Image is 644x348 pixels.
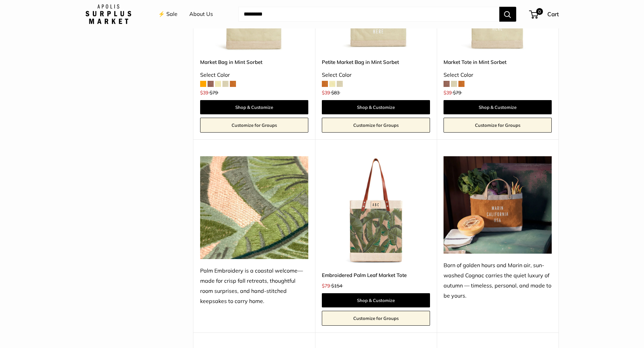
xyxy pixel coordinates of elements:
img: Born of golden hours and Marin air, sun-washed Cognac carries the quiet luxury of autumn — timele... [444,156,552,254]
div: Born of golden hours and Marin air, sun-washed Cognac carries the quiet luxury of autumn — timele... [444,260,552,301]
span: $79 [210,90,218,96]
span: $39 [322,90,330,96]
span: $39 [200,90,208,96]
a: 0 Cart [530,9,559,20]
div: Select Color [322,70,430,80]
a: Customize for Groups [200,118,308,133]
a: Customize for Groups [322,311,430,326]
a: Shop & Customize [322,100,430,114]
img: Palm Embroidery is a coastal welcome—made for crisp fall retreats, thoughtful room surprises, and... [200,156,308,259]
span: $154 [331,283,342,289]
img: Embroidered Palm Leaf Market Tote [322,156,430,264]
div: Select Color [200,70,308,80]
a: Shop & Customize [322,293,430,307]
a: Customize for Groups [444,118,552,133]
div: Palm Embroidery is a coastal welcome—made for crisp fall retreats, thoughtful room surprises, and... [200,266,308,306]
span: $79 [453,90,461,96]
a: Embroidered Palm Leaf Market Totedescription_A multi-layered motif with eight varying thread colors. [322,156,430,264]
a: Shop & Customize [200,100,308,114]
a: About Us [189,9,213,19]
div: Select Color [444,70,552,80]
img: Apolis: Surplus Market [86,4,131,24]
span: $83 [331,90,339,96]
a: Customize for Groups [322,118,430,133]
a: ⚡️ Sale [158,9,177,19]
a: Shop & Customize [444,100,552,114]
input: Search... [238,7,499,22]
a: Petite Market Bag in Mint Sorbet [322,58,430,66]
button: Search [499,7,516,22]
a: Embroidered Palm Leaf Market Tote [322,271,430,279]
span: 0 [536,8,543,15]
span: $39 [444,90,452,96]
a: Market Tote in Mint Sorbet [444,58,552,66]
span: Cart [547,10,559,18]
span: $79 [322,283,330,289]
a: Market Bag in Mint Sorbet [200,58,308,66]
